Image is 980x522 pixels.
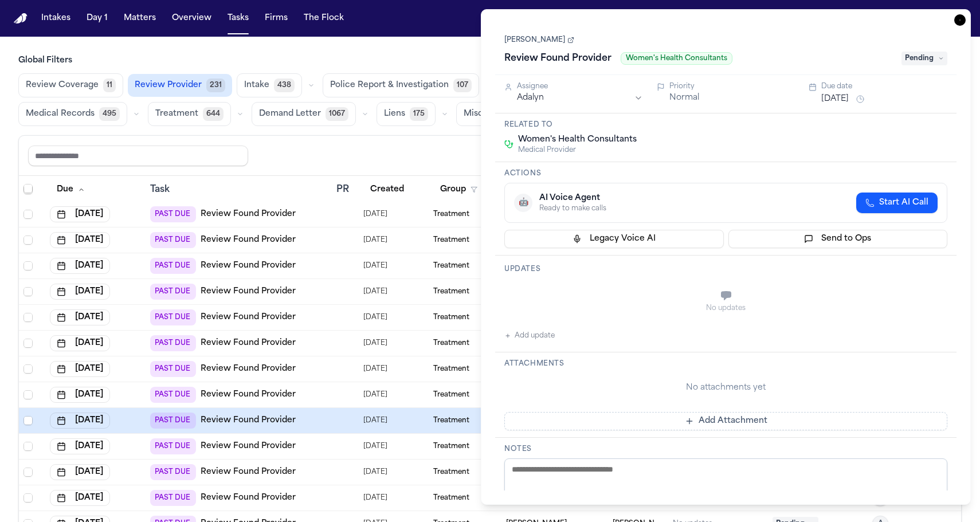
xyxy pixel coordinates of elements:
[504,230,724,248] button: Legacy Voice AI
[517,82,643,91] div: Assignee
[274,79,295,92] span: 438
[504,382,947,394] div: No attachments yet
[252,102,356,126] button: Demand Letter1067
[504,169,947,178] h3: Actions
[14,13,28,24] img: Finch Logo
[26,80,99,91] span: Review Coverage
[518,134,637,146] span: Women's Health Consultants
[504,329,555,343] button: Add update
[330,80,449,91] span: Police Report & Investigation
[504,304,947,313] div: No updates
[237,73,302,97] button: Intake438
[299,8,348,29] button: The Flock
[148,102,231,126] button: Treatment644
[504,36,574,45] a: [PERSON_NAME]
[384,108,405,120] span: Liens
[853,92,867,106] button: Snooze task
[259,108,321,120] span: Demand Letter
[821,93,849,105] button: [DATE]
[99,107,120,121] span: 495
[879,197,928,209] span: Start AI Call
[519,197,528,209] span: 🤖
[155,108,198,120] span: Treatment
[504,412,947,430] button: Add Attachment
[728,230,948,248] button: Send to Ops
[18,102,127,126] button: Medical Records495
[323,73,479,97] button: Police Report & Investigation107
[410,107,428,121] span: 175
[377,102,436,126] button: Liens175
[244,80,269,91] span: Intake
[18,73,123,97] button: Review Coverage11
[223,8,253,29] button: Tasks
[260,8,292,29] button: Firms
[821,82,947,91] div: Due date
[326,107,348,121] span: 1067
[500,49,616,68] h1: Review Found Provider
[669,82,795,91] div: Priority
[453,79,472,92] span: 107
[504,445,947,454] h3: Notes
[18,55,962,66] h3: Global Filters
[26,108,95,120] span: Medical Records
[621,52,732,65] span: Women's Health Consultants
[103,79,116,92] span: 11
[856,193,938,213] button: Start AI Call
[135,80,202,91] span: Review Provider
[206,79,225,92] span: 231
[456,102,553,126] button: Miscellaneous122
[167,8,216,29] button: Overview
[203,107,224,121] span: 644
[901,52,947,65] span: Pending
[504,359,947,368] h3: Attachments
[464,108,522,120] span: Miscellaneous
[119,8,160,29] button: Matters
[82,8,112,29] button: Day 1
[37,8,75,29] button: Intakes
[504,120,947,129] h3: Related to
[518,146,637,155] span: Medical Provider
[669,92,699,104] button: Normal
[504,265,947,274] h3: Updates
[539,193,606,204] div: AI Voice Agent
[539,204,606,213] div: Ready to make calls
[14,13,28,24] a: Home
[128,74,232,97] button: Review Provider231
